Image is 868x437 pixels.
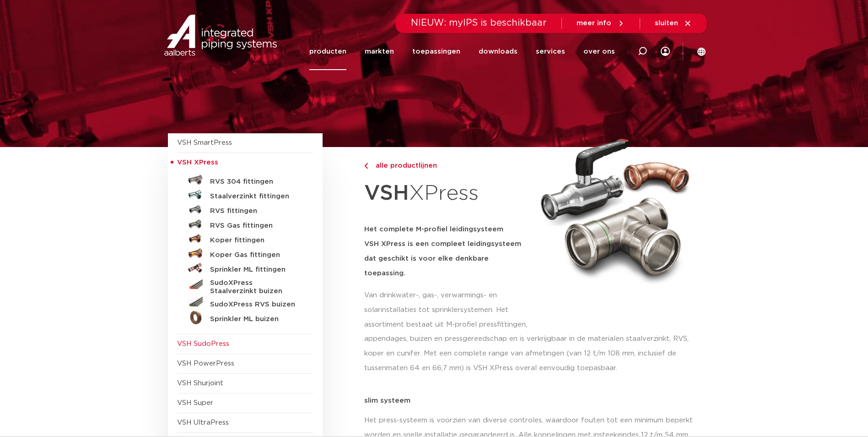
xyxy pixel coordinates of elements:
p: Van drinkwater-, gas-, verwarmings- en solarinstallaties tot sprinklersystemen. Het assortiment b... [364,288,530,332]
a: markten [365,33,394,70]
a: Koper Gas fittingen [177,246,313,261]
a: toepassingen [412,33,460,70]
a: over ons [583,33,615,70]
nav: Menu [309,33,615,70]
a: Sprinkler ML fittingen [177,261,313,275]
h5: RVS fittingen [210,207,301,215]
a: RVS Gas fittingen [177,217,313,231]
a: VSH SudoPress [177,340,229,347]
a: VSH PowerPress [177,360,234,367]
p: appendages, buizen en pressgereedschap en is verkrijgbaar in de materialen staalverzinkt, RVS, ko... [364,332,701,376]
span: sluiten [655,20,678,27]
h1: XPress [364,176,530,211]
a: RVS fittingen [177,202,313,217]
h5: Het complete M-profiel leidingsysteem VSH XPress is een compleet leidingsysteem dat geschikt is v... [364,222,530,281]
a: producten [309,33,346,70]
img: chevron-right.svg [364,163,368,169]
a: VSH SmartPress [177,139,232,146]
a: services [536,33,565,70]
a: SudoXPress Staalverzinkt buizen [177,275,313,295]
strong: VSH [364,183,409,204]
h5: Koper fittingen [210,236,301,245]
a: SudoXPress RVS buizen [177,295,313,310]
a: sluiten [655,19,692,27]
a: VSH UltraPress [177,419,229,426]
a: RVS 304 fittingen [177,173,313,187]
h5: RVS 304 fittingen [210,178,301,186]
a: downloads [479,33,518,70]
span: meer info [577,20,611,27]
h5: Staalverzinkt fittingen [210,192,301,201]
div: my IPS [661,33,670,70]
a: Staalverzinkt fittingen [177,187,313,202]
a: alle productlijnen [364,160,530,171]
span: VSH XPress [177,159,218,166]
a: meer info [577,19,625,27]
a: Sprinkler ML buizen [177,310,313,325]
h5: RVS Gas fittingen [210,222,301,230]
a: VSH Shurjoint [177,380,223,387]
a: Koper fittingen [177,231,313,246]
span: NIEUW: myIPS is beschikbaar [411,18,547,27]
h5: Koper Gas fittingen [210,251,301,259]
a: VSH Super [177,399,213,406]
p: slim systeem [364,397,701,404]
span: alle productlijnen [370,162,437,169]
h5: Sprinkler ML fittingen [210,266,301,274]
h5: Sprinkler ML buizen [210,315,301,323]
h5: SudoXPress Staalverzinkt buizen [210,279,301,295]
h5: SudoXPress RVS buizen [210,300,301,309]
